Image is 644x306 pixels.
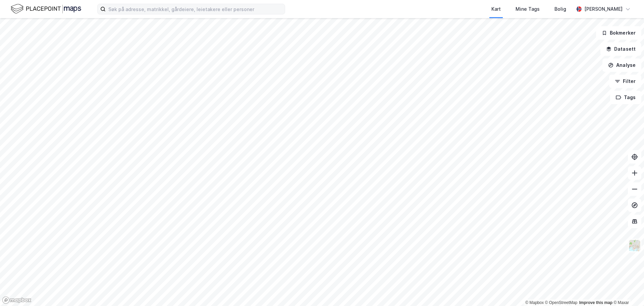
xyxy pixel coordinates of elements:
button: Tags [610,91,641,104]
a: Mapbox homepage [2,296,32,304]
button: Bokmerker [596,26,641,40]
div: Mine Tags [516,5,540,13]
div: Kart [491,5,501,13]
input: Søk på adresse, matrikkel, gårdeiere, leietakere eller personer [106,4,285,14]
a: Mapbox [525,300,544,305]
div: [PERSON_NAME] [584,5,623,13]
button: Datasett [600,42,641,56]
iframe: Chat Widget [610,274,644,306]
button: Filter [609,75,641,88]
a: OpenStreetMap [545,300,578,305]
img: logo.f888ab2527a4732fd821a326f86c7f29.svg [11,3,81,15]
div: Bolig [554,5,566,13]
img: Z [628,239,641,252]
div: Kontrollprogram for chat [610,274,644,306]
button: Analyse [602,58,641,72]
a: Improve this map [579,300,612,305]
